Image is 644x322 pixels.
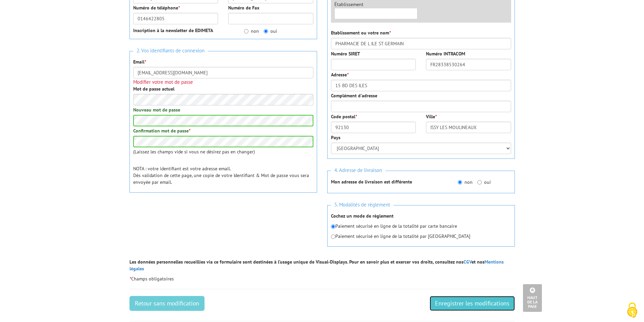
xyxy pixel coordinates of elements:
input: Enregistrer les modifications [430,296,515,311]
label: Mot de passe actuel [133,85,174,92]
label: Adresse [331,71,349,78]
div: Établissement [329,1,423,19]
label: Numéro de téléphone [133,4,180,11]
input: non [244,29,248,33]
p: Paiement sécurisé en ligne de la totalité par [GEOGRAPHIC_DATA] [331,233,511,240]
label: non [458,179,473,185]
img: Cookies (fenêtre modale) [624,302,641,319]
strong: Cochez un mode de règlement [331,213,393,219]
input: oui [264,29,268,33]
label: Code postal [331,113,357,120]
p: (Laissez les champs vide si vous ne désirez pas en changer) [133,148,313,155]
label: oui [477,179,491,185]
a: Mentions légales [129,259,504,272]
label: Numéro SIRET [331,50,360,57]
label: Pays [331,134,340,141]
label: Nouveau mot de passe [133,106,180,113]
span: 4. Adresse de livraison [331,166,385,175]
label: non [244,28,259,34]
p: Champs obligatoires [129,275,515,282]
span: 2. Vos identifiants de connexion [133,46,208,55]
span: Modifier votre mot de passe [133,79,193,85]
label: Email [133,58,146,65]
a: Retour sans modification [129,296,205,311]
label: Numéro de Fax [228,4,259,11]
label: Confirmation mot de passe [133,127,190,134]
button: Cookies (fenêtre modale) [620,299,644,322]
label: oui [264,28,277,34]
strong: Mon adresse de livraison est différente [331,179,412,185]
span: 5. Modalités de règlement [331,200,393,209]
input: non [458,180,462,184]
strong: Inscription à la newsletter de EDIMETA [133,27,213,33]
p: NOTA : votre identifiant est votre adresse email. Dès validation de cette page, une copie de votr... [133,165,313,185]
strong: Les données personnelles recueillies via ce formulaire sont destinées à l’usage unique de Visual-... [129,259,504,272]
iframe: reCAPTCHA [129,204,232,231]
a: Haut de la page [523,284,542,312]
label: Numéro INTRACOM [426,50,465,57]
label: Etablissement ou votre nom [331,29,391,36]
p: Paiement sécurisé en ligne de la totalité par carte bancaire [331,223,511,229]
input: oui [477,180,482,184]
label: Ville [426,113,437,120]
a: CGV [463,259,472,265]
label: Complément d'adresse [331,92,377,99]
